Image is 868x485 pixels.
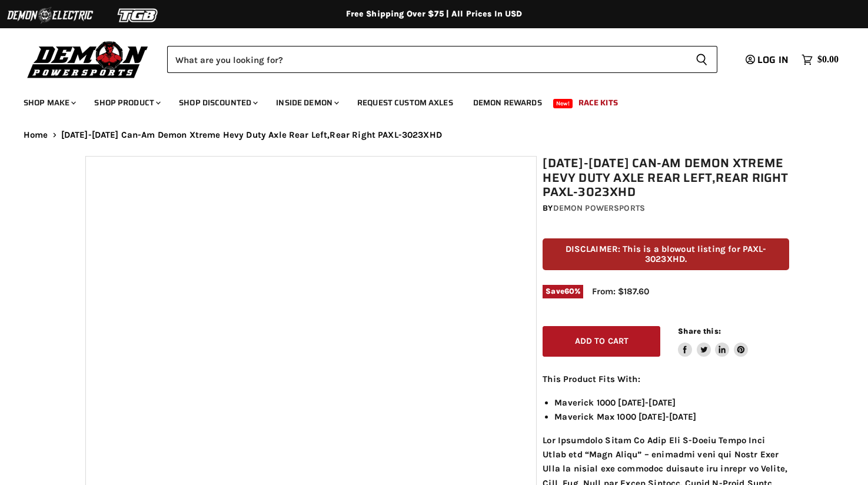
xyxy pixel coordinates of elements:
[757,52,789,67] span: Log in
[167,46,686,73] input: Search
[575,336,629,346] span: Add to cart
[592,286,649,297] span: From: $187.60
[61,130,442,140] span: [DATE]-[DATE] Can-Am Demon Xtreme Hevy Duty Axle Rear Left,Rear Right PAXL-3023XHD
[24,38,152,80] img: Demon Powersports
[170,91,265,115] a: Shop Discounted
[553,99,573,108] span: New!
[85,91,168,115] a: Shop Product
[543,326,660,357] button: Add to cart
[94,4,182,26] img: TGB Logo 2
[464,91,551,115] a: Demon Rewards
[686,46,717,73] button: Search
[740,55,796,65] a: Log in
[554,410,789,424] li: Maverick Max 1000 [DATE]-[DATE]
[678,326,748,357] aside: Share this:
[543,372,789,386] p: This Product Fits With:
[817,54,839,65] span: $0.00
[348,91,462,115] a: Request Custom Axles
[543,238,789,271] p: DISCLAIMER: This is a blowout listing for PAXL-3023XHD.
[553,203,645,213] a: Demon Powersports
[15,91,83,115] a: Shop Make
[167,46,717,73] form: Product
[24,130,48,140] a: Home
[543,285,583,298] span: Save %
[267,91,346,115] a: Inside Demon
[543,156,789,200] h1: [DATE]-[DATE] Can-Am Demon Xtreme Hevy Duty Axle Rear Left,Rear Right PAXL-3023XHD
[570,91,627,115] a: Race Kits
[564,287,574,295] span: 60
[796,51,844,68] a: $0.00
[6,4,94,26] img: Demon Electric Logo 2
[554,396,789,410] li: Maverick 1000 [DATE]-[DATE]
[543,202,789,215] div: by
[678,327,720,335] span: Share this:
[15,86,836,115] ul: Main menu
